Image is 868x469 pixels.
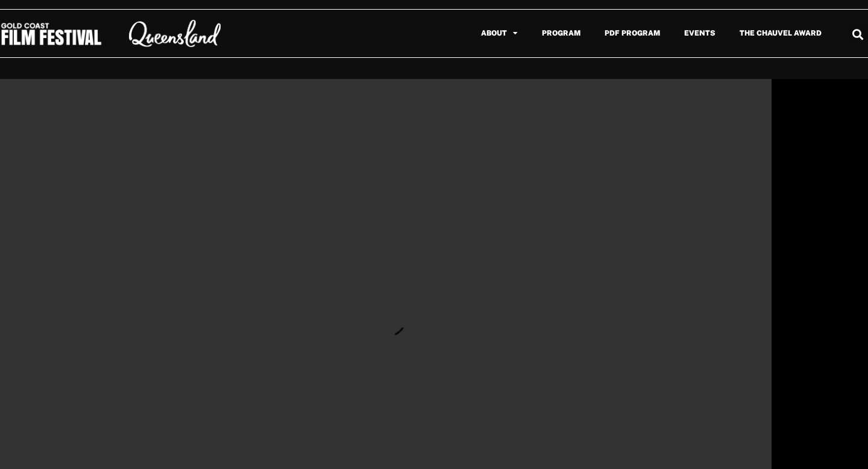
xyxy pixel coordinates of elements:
[469,19,530,47] a: About
[530,19,593,47] a: Program
[672,19,728,47] a: Events
[728,19,834,47] a: The Chauvel Award
[593,19,672,47] a: PDF Program
[848,24,868,44] div: Search
[247,19,834,47] nav: Menu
